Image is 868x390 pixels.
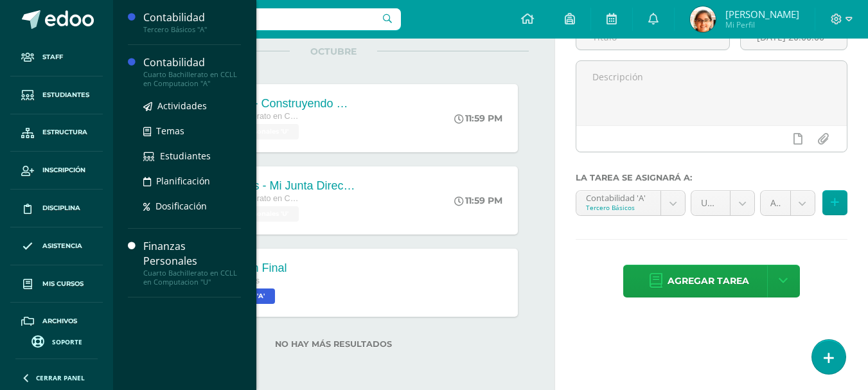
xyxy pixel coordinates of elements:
a: Asistencia [10,227,103,265]
a: Archivos [10,303,103,341]
a: Unidad 4 [691,191,754,215]
label: No hay más resultados [139,339,529,349]
a: ContabilidadCuarto Bachillerato en CCLL en Computacion "A" [143,55,241,88]
span: Actividades [157,100,207,112]
a: Staff [10,39,103,76]
span: Soporte [52,337,82,346]
span: Agregar tarea [668,265,749,297]
div: Finanzas Personales [143,239,241,269]
div: 11:59 PM [454,112,502,124]
a: Disciplina [10,190,103,227]
span: Disciplina [42,203,80,213]
a: Temas [143,123,241,138]
a: ContabilidadTercero Básicos "A" [143,10,241,34]
img: 83dcd1ae463a5068b4a108754592b4a9.png [690,6,716,32]
a: Estructura [10,114,103,152]
a: Actitudes (10.0%) [761,191,815,215]
a: Inscripción [10,152,103,190]
div: Cuarto Bachillerato en CCLL en Computacion "A" [143,70,241,88]
div: Contabilidad [143,55,241,70]
div: Contabilidad [143,10,241,25]
span: Temas [156,125,184,137]
div: Tercero Básicos "A" [143,25,241,34]
span: Asistencia [42,241,82,251]
div: Relaciones - Mi Junta Directiva Personal [202,179,356,193]
span: [PERSON_NAME] [725,8,799,21]
span: Mis cursos [42,279,84,289]
a: Finanzas PersonalesCuarto Bachillerato en CCLL en Computacion "U" [143,239,241,287]
span: Actitudes (10.0%) [770,191,781,215]
span: Archivos [42,316,77,326]
span: Cerrar panel [36,373,85,382]
span: Estudiantes [42,90,89,100]
div: Contabilidad 'A' [586,191,651,203]
span: Unidad 4 [701,191,720,215]
span: Planificación [156,175,210,187]
span: Mi Perfil [725,19,799,30]
a: Mis cursos [10,265,103,303]
div: Cuarto Bachillerato en CCLL en Computacion "U" [143,269,241,287]
span: Dosificación [155,200,207,212]
span: Estructura [42,127,87,137]
a: Contabilidad 'A'Tercero Básicos [576,191,686,215]
div: 11:59 PM [454,195,502,206]
a: Soporte [15,332,98,350]
a: Estudiantes [143,148,241,163]
div: Tercero Básicos [586,203,651,212]
span: Staff [42,52,63,62]
a: Planificación [143,173,241,188]
label: La tarea se asignará a: [576,173,847,182]
a: Estudiantes [10,76,103,114]
a: Dosificación [143,199,241,213]
span: Estudiantes [160,150,211,162]
a: Actividades [143,98,241,113]
span: Inscripción [42,165,85,175]
input: Busca un usuario... [121,8,401,30]
span: OCTUBRE [290,46,377,57]
div: Propósito - Construyendo Mi Legado [202,97,356,111]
